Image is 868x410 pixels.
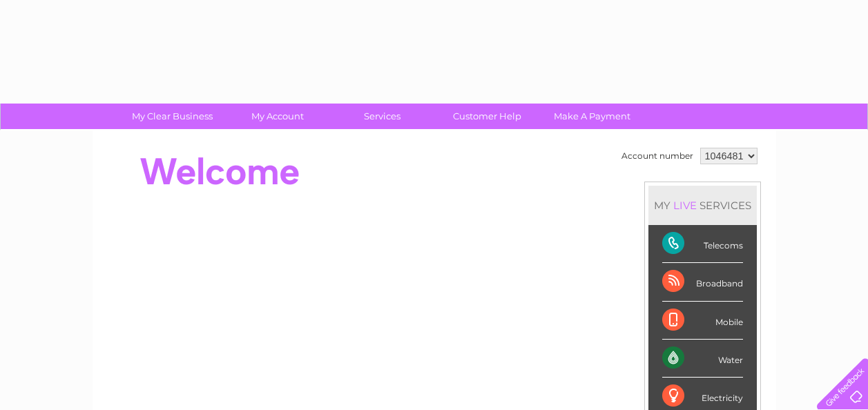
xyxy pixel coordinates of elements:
div: Broadband [662,263,743,301]
a: Make A Payment [535,104,649,129]
a: Customer Help [430,104,544,129]
td: Account number [618,144,697,168]
div: LIVE [671,199,700,212]
div: Telecoms [662,225,743,263]
a: My Account [220,104,334,129]
a: My Clear Business [115,104,229,129]
div: Mobile [662,302,743,340]
div: MY SERVICES [648,186,757,225]
div: Water [662,340,743,378]
a: Services [325,104,439,129]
